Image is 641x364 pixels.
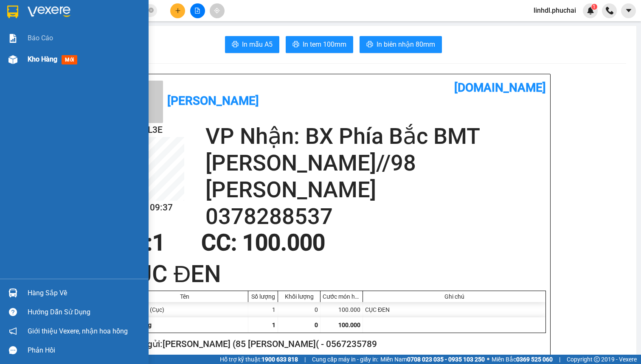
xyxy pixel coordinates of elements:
[170,3,185,18] button: plus
[210,3,225,18] button: aim
[205,150,546,203] h2: [PERSON_NAME]//98 [PERSON_NAME]
[28,55,57,63] span: Kho hàng
[593,4,596,10] span: 1
[121,337,543,351] h2: Người gửi: [PERSON_NAME] (85 [PERSON_NAME]( - 0567235789
[261,356,298,363] strong: 1900 633 818
[9,308,17,316] span: question-circle
[363,302,545,317] div: CỤC ĐEN
[587,7,594,14] img: icon-new-feature
[28,33,53,43] span: Báo cáo
[190,3,205,18] button: file-add
[8,55,17,64] img: warehouse-icon
[9,327,17,335] span: notification
[594,356,600,362] span: copyright
[123,293,246,300] div: Tên
[28,344,142,357] div: Phản hồi
[7,7,93,28] div: VP [GEOGRAPHIC_DATA]
[591,4,597,10] sup: 1
[527,5,583,16] span: linhdl.phuchai
[338,322,360,328] span: 100.000
[121,302,248,317] div: QUẦN ÁO (Cục)
[99,7,183,28] div: BX Phía Bắc BMT
[121,258,546,291] h1: CỤC ĐEN
[380,355,485,364] span: Miền Nam
[99,8,120,17] span: Nhận:
[407,356,485,363] strong: 0708 023 035 - 0935 103 250
[360,36,442,53] button: printerIn biên nhận 80mm
[99,28,183,48] div: [PERSON_NAME]//98 [PERSON_NAME]
[8,288,17,297] img: warehouse-icon
[377,39,435,50] span: In biên nhận 80mm
[320,302,363,317] div: 100.000
[196,230,330,255] div: CC : 100.000
[625,7,633,14] span: caret-down
[28,287,142,300] div: Hàng sắp về
[312,355,378,364] span: Cung cấp máy in - giấy in:
[62,55,77,64] span: mới
[28,306,142,319] div: Hướng dẫn sử dụng
[205,203,546,230] h2: 0378288537
[7,8,20,17] span: Gửi:
[167,94,259,108] b: [PERSON_NAME]
[152,230,165,256] span: 1
[278,302,320,317] div: 0
[366,41,373,49] span: printer
[220,355,298,364] span: Hỗ trợ kỹ thuật:
[286,36,353,53] button: printerIn tem 100mm
[194,8,200,14] span: file-add
[242,39,273,50] span: In mẫu A5
[272,322,276,328] span: 1
[7,28,93,48] div: [PERSON_NAME] (85 [PERSON_NAME](
[8,34,17,43] img: solution-icon
[315,322,318,328] span: 0
[121,201,184,215] h2: [DATE] 09:37
[559,355,560,364] span: |
[175,8,181,14] span: plus
[9,346,17,354] span: message
[280,293,318,300] div: Khối lượng
[121,123,184,137] h2: 73D4GL3E
[7,48,93,60] div: 0567235789
[99,48,183,60] div: 0378288537
[621,3,636,18] button: caret-down
[292,41,299,49] span: printer
[7,6,18,18] img: logo-vxr
[304,355,306,364] span: |
[205,123,546,150] h2: VP Nhận: BX Phía Bắc BMT
[250,293,276,300] div: Số lượng
[248,302,278,317] div: 1
[323,293,360,300] div: Cước món hàng
[303,39,346,50] span: In tem 100mm
[225,36,279,53] button: printerIn mẫu A5
[606,7,613,14] img: phone-icon
[454,81,546,95] b: [DOMAIN_NAME]
[149,7,154,15] span: close-circle
[232,41,239,49] span: printer
[487,358,489,361] span: ⚪️
[516,356,553,363] strong: 0369 525 060
[492,355,553,364] span: Miền Bắc
[28,326,128,336] span: Giới thiệu Vexere, nhận hoa hồng
[149,8,154,13] span: close-circle
[365,293,543,300] div: Ghi chú
[214,8,220,14] span: aim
